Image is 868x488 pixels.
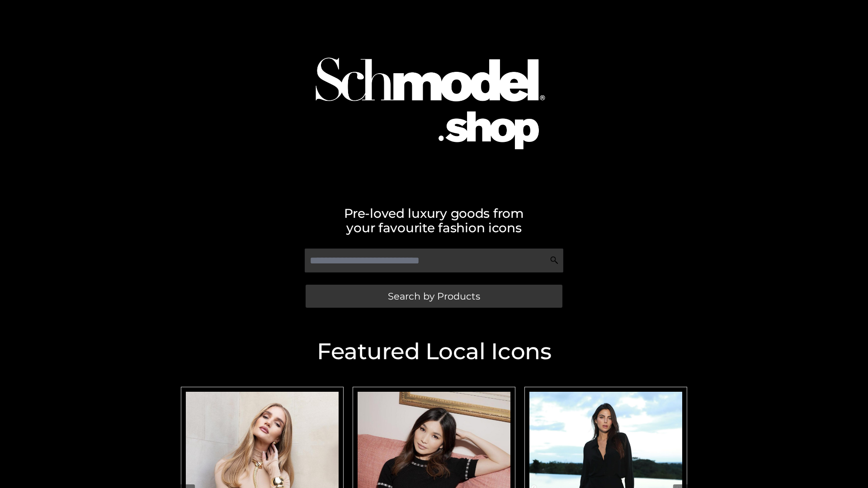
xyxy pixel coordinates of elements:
h2: Pre-loved luxury goods from your favourite fashion icons [176,206,692,235]
span: Search by Products [388,291,480,301]
a: Search by Products [306,285,562,308]
h2: Featured Local Icons​ [176,340,692,363]
img: Search Icon [550,256,559,265]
